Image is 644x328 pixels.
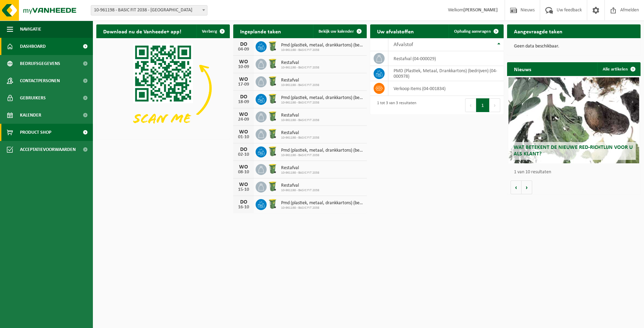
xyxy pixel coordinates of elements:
[522,181,532,194] button: Volgende
[91,6,207,15] span: 10-961198 - BASIC FIT 2038 - BRUSSEL
[449,24,503,38] a: Ophaling aanvragen
[281,188,319,193] span: 10-961198 - BASIC FIT 2038
[237,47,250,52] div: 04-09
[20,124,51,141] span: Product Shop
[514,145,633,157] span: Wat betekent de nieuwe RED-richtlijn voor u als klant?
[267,145,278,157] img: WB-0240-HPE-GN-51
[237,112,250,117] div: WO
[511,181,522,194] button: Vorige
[597,62,640,76] a: Alle artikelen
[20,107,41,124] span: Kalender
[281,95,363,101] span: Pmd (plastiek, metaal, drankkartons) (bedrijven)
[370,24,421,38] h2: Uw afvalstoffen
[237,65,250,69] div: 10-09
[281,200,363,206] span: Pmd (plastiek, metaal, drankkartons) (bedrijven)
[237,164,250,170] div: WO
[267,163,278,175] img: WB-0240-HPE-GN-51
[281,43,363,48] span: Pmd (plastiek, metaal, drankkartons) (bedrijven)
[91,5,207,15] span: 10-961198 - BASIC FIT 2038 - BRUSSEL
[507,62,538,76] h2: Nieuws
[281,113,319,118] span: Restafval
[394,42,413,47] span: Afvalstof
[237,94,250,100] div: DO
[237,82,250,87] div: 17-09
[237,77,250,82] div: WO
[20,55,60,72] span: Bedrijfsgegevens
[313,24,366,38] a: Bekijk uw kalender
[281,83,319,87] span: 10-961198 - BASIC FIT 2038
[281,206,363,210] span: 10-961198 - BASIC FIT 2038
[281,78,319,83] span: Restafval
[281,136,319,140] span: 10-961198 - BASIC FIT 2038
[281,148,363,153] span: Pmd (plastiek, metaal, drankkartons) (bedrijven)
[267,198,278,210] img: WB-0240-HPE-GN-51
[96,24,188,38] h2: Download nu de Vanheede+ app!
[508,77,639,163] a: Wat betekent de nieuwe RED-richtlijn voor u als klant?
[281,165,319,171] span: Restafval
[20,21,41,38] span: Navigatie
[237,100,250,105] div: 18-09
[96,38,230,138] img: Download de VHEPlus App
[388,66,504,81] td: PMD (Plastiek, Metaal, Drankkartons) (bedrijven) (04-000978)
[281,48,363,52] span: 10-961198 - BASIC FIT 2038
[237,205,250,210] div: 16-10
[281,153,363,157] span: 10-961198 - BASIC FIT 2038
[196,24,229,38] button: Verberg
[454,29,491,34] span: Ophaling aanvragen
[490,98,500,112] button: Next
[319,29,354,34] span: Bekijk uw kalender
[267,75,278,87] img: WB-0240-HPE-GN-51
[514,44,634,49] p: Geen data beschikbaar.
[281,171,319,175] span: 10-961198 - BASIC FIT 2038
[237,152,250,157] div: 02-10
[237,147,250,152] div: DO
[237,182,250,187] div: WO
[476,98,490,112] button: 1
[237,135,250,140] div: 01-10
[281,60,319,66] span: Restafval
[20,89,46,107] span: Gebruikers
[20,38,46,55] span: Dashboard
[237,199,250,205] div: DO
[237,170,250,175] div: 08-10
[20,141,76,158] span: Acceptatievoorwaarden
[507,24,569,38] h2: Aangevraagde taken
[267,110,278,122] img: WB-0240-HPE-GN-51
[267,181,278,192] img: WB-0240-HPE-GN-51
[374,98,416,113] div: 1 tot 3 van 3 resultaten
[267,40,278,52] img: WB-0240-HPE-GN-51
[281,130,319,136] span: Restafval
[281,118,319,122] span: 10-961198 - BASIC FIT 2038
[20,72,60,89] span: Contactpersonen
[202,29,217,34] span: Verberg
[267,58,278,69] img: WB-0240-HPE-GN-51
[237,187,250,192] div: 15-10
[237,129,250,135] div: WO
[388,81,504,96] td: verkoop items (04-001834)
[237,59,250,65] div: WO
[463,8,498,13] strong: [PERSON_NAME]
[237,117,250,122] div: 24-09
[237,42,250,47] div: DO
[281,66,319,70] span: 10-961198 - BASIC FIT 2038
[281,101,363,105] span: 10-961198 - BASIC FIT 2038
[281,183,319,188] span: Restafval
[233,24,288,38] h2: Ingeplande taken
[465,98,476,112] button: Previous
[267,93,278,105] img: WB-0240-HPE-GN-51
[514,170,637,175] p: 1 van 10 resultaten
[267,128,278,140] img: WB-0240-HPE-GN-51
[388,51,504,66] td: restafval (04-000029)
